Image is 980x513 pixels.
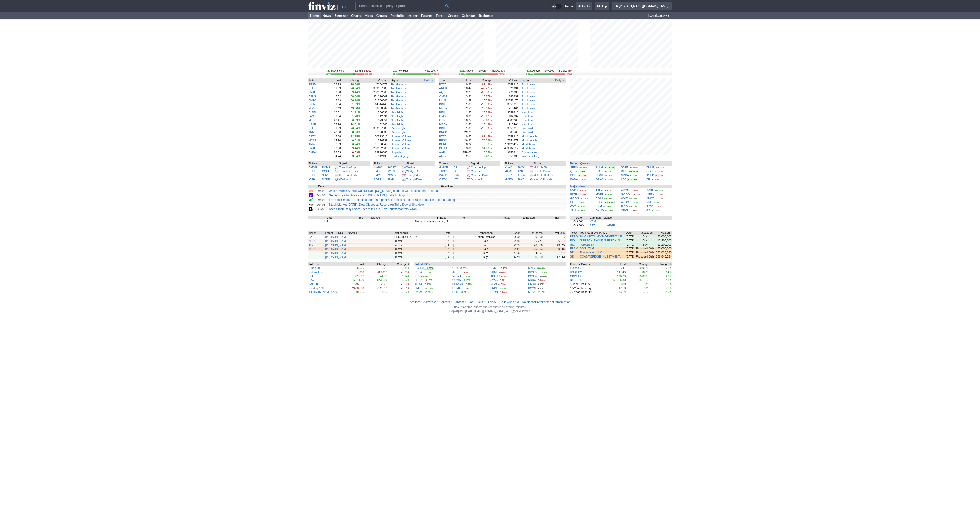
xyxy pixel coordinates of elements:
a: APACU [490,275,500,278]
a: TriangleAsc. [406,174,422,177]
a: Affiliate [410,300,420,304]
a: Do Not Sell My Personal Information [522,300,571,304]
a: BINI [439,127,445,130]
a: Careers [439,300,450,304]
div: Below [559,69,572,73]
a: Top Gainers [391,83,406,86]
a: DKNG [596,209,604,212]
a: Top Gainers [391,91,406,94]
span: 291 [393,69,398,72]
div: Declining [355,69,371,73]
a: New Low [522,119,533,122]
a: Theme [551,4,573,9]
a: BWZ [518,178,524,181]
a: Most Volatile [522,135,537,138]
a: NVDA [621,174,629,177]
a: [PERSON_NAME] 2000 [309,290,339,293]
a: Charts [349,12,363,19]
a: Backtests [477,12,495,19]
a: KNX [518,170,524,173]
a: MSGY [439,123,447,126]
a: DFLI [309,87,315,90]
a: UNH [596,205,602,208]
a: EMISU [415,287,424,290]
a: EPSM [439,139,447,142]
a: TrendlineSupp. [339,166,358,169]
a: PLTR [570,193,577,196]
a: SON I TAM [580,247,594,251]
a: AQB [439,91,445,94]
a: SBET [621,166,629,169]
a: GRAB [596,178,604,181]
span: [PERSON_NAME][DOMAIN_NAME] [619,4,668,8]
a: WEN [388,170,395,173]
a: CCHH [415,266,423,269]
a: TSLA [596,189,603,192]
a: MYFW [505,178,513,181]
a: News [321,12,333,19]
a: OPER [454,170,461,173]
a: GMMF [439,166,448,169]
div: SMA200 [526,69,572,73]
a: FINW [518,174,525,177]
a: AVGO [621,201,629,204]
a: Calendar [460,12,477,19]
a: Help [595,2,609,10]
span: Asc. [416,174,422,177]
button: Signals interval [555,78,565,83]
a: ALZN [309,247,316,250]
a: RA CAPITAL MANAGEMENT, L.P. [580,235,622,239]
a: COIN [596,197,603,200]
a: PEPG [570,235,578,238]
a: BNAI [309,147,315,150]
a: SSEA [415,271,422,274]
a: MFH [309,119,315,122]
a: Insider [406,12,419,19]
div: Above [460,69,473,73]
button: Signals interval [424,78,435,83]
a: BTTC [439,83,447,86]
a: Top Losers [522,95,535,98]
a: WALD [439,174,447,177]
a: [PERSON_NAME] [325,251,348,254]
a: COIN [646,170,654,173]
a: BTC/USD [570,278,582,281]
a: BDCZ [505,174,512,177]
span: 3210 [460,69,465,72]
a: EPSM [309,83,316,86]
input: Search ticker, company or profile [355,2,452,10]
b: Major News [570,185,586,188]
a: GIPR [309,103,315,106]
a: Oversold [522,127,533,130]
a: [PERSON_NAME] [PERSON_NAME] [580,239,624,243]
div: New High [393,69,409,73]
a: SOFR [374,178,382,181]
a: BCSS-U [528,275,539,278]
a: CSHI [309,174,315,177]
a: RIG [570,239,575,242]
a: Netflix stock tumbles as [PERSON_NAME] calls for boycott [329,194,409,197]
a: AEXA [415,282,422,286]
a: Follow us on X [500,300,519,304]
a: PMMF [322,166,330,169]
a: CSHI [309,170,315,173]
a: GOOGL [621,193,631,196]
span: 2380 [566,69,572,72]
a: LATAU [415,290,423,293]
a: AGRZ [452,271,460,274]
a: Unusual Volume [391,147,411,150]
a: USD/JPY [570,271,582,274]
a: NUAI [439,99,446,102]
a: TriangleDesc. [406,178,423,181]
a: Overbought [391,127,405,130]
a: AEHR [607,224,615,227]
a: SMLR [374,170,382,173]
a: BRBI [490,287,497,290]
span: 3331 [326,69,332,72]
a: Most Volatile [522,139,537,142]
a: Oversold [522,131,533,134]
a: SVAC [490,278,498,281]
a: Alerts [576,2,592,10]
a: NP [415,275,419,278]
a: HCMA [452,287,461,290]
